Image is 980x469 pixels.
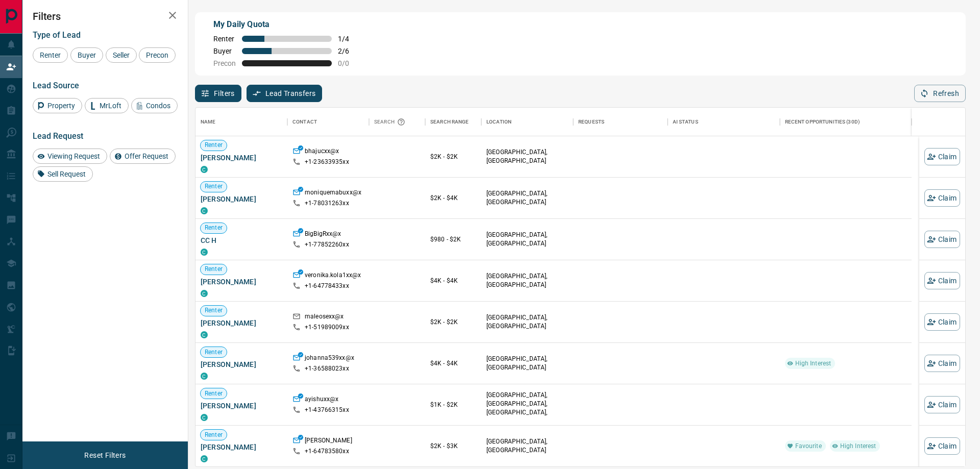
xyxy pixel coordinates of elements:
span: Sell Request [44,170,89,178]
div: condos.ca [201,166,208,173]
div: Name [201,108,216,136]
button: Claim [924,231,960,248]
button: Claim [924,355,960,372]
span: Favourite [791,442,826,451]
span: [PERSON_NAME] [201,318,282,328]
div: Search Range [425,108,481,136]
div: condos.ca [201,455,208,462]
p: $2K - $2K [430,152,476,161]
div: Buyer [70,47,103,63]
p: +1- 77852260xx [305,240,349,249]
p: BigBigRxx@x [305,230,341,240]
div: Seller [106,47,137,63]
span: [PERSON_NAME] [201,359,282,369]
div: Precon [139,47,176,63]
p: ayishuxx@x [305,395,338,406]
p: $980 - $2K [430,235,476,244]
p: bhajucxx@x [305,147,339,158]
div: Search Range [430,108,469,136]
p: $1K - $2K [430,400,476,409]
div: Contact [292,108,317,136]
p: [GEOGRAPHIC_DATA], [GEOGRAPHIC_DATA] [486,148,568,165]
span: 0 / 0 [338,59,360,67]
p: moniquemabuxx@x [305,188,361,199]
p: +1- 43766315xx [305,406,349,414]
p: [GEOGRAPHIC_DATA], [GEOGRAPHIC_DATA] [486,272,568,289]
div: Location [486,108,511,136]
div: Name [195,108,287,136]
span: Seller [109,51,133,59]
button: Refresh [914,85,966,102]
p: $2K - $2K [430,317,476,327]
button: Claim [924,189,960,207]
span: [PERSON_NAME] [201,277,282,287]
div: condos.ca [201,290,208,297]
p: My Daily Quota [213,18,360,31]
span: MrLoft [96,102,125,110]
p: +1- 23633935xx [305,158,349,166]
span: Renter [201,224,227,232]
span: Precon [142,51,172,59]
div: Property [33,98,82,113]
button: Reset Filters [78,447,132,464]
span: Renter [213,35,236,43]
span: [PERSON_NAME] [201,194,282,204]
div: condos.ca [201,373,208,380]
p: [GEOGRAPHIC_DATA], [GEOGRAPHIC_DATA] [486,437,568,455]
p: $4K - $4K [430,276,476,285]
div: condos.ca [201,414,208,421]
button: Filters [195,85,241,102]
div: Viewing Request [33,149,107,164]
span: Renter [201,348,227,357]
p: +1- 36588023xx [305,364,349,373]
div: AI Status [673,108,698,136]
span: Property [44,102,79,110]
button: Claim [924,313,960,331]
div: Location [481,108,573,136]
p: maleosexx@x [305,312,344,323]
div: Search [374,108,408,136]
p: $4K - $4K [430,359,476,368]
span: Renter [36,51,64,59]
button: Claim [924,396,960,413]
span: Lead Request [33,131,83,141]
div: condos.ca [201,249,208,256]
span: Renter [201,431,227,439]
div: Offer Request [110,149,176,164]
p: +1- 64778433xx [305,282,349,290]
p: [GEOGRAPHIC_DATA], [GEOGRAPHIC_DATA] [486,231,568,248]
p: [GEOGRAPHIC_DATA], [GEOGRAPHIC_DATA], [GEOGRAPHIC_DATA], [GEOGRAPHIC_DATA] [486,391,568,426]
div: MrLoft [85,98,129,113]
p: veronika.kola1xx@x [305,271,361,282]
span: Precon [213,59,236,67]
p: [PERSON_NAME] [305,436,352,447]
span: Lead Source [33,81,79,90]
p: +1- 64783580xx [305,447,349,456]
button: Claim [924,272,960,289]
span: Renter [201,389,227,398]
span: High Interest [836,442,880,451]
button: Claim [924,148,960,165]
span: Renter [201,141,227,150]
div: Sell Request [33,166,93,182]
span: 2 / 6 [338,47,360,55]
span: Buyer [74,51,100,59]
span: Condos [142,102,174,110]
span: Renter [201,265,227,274]
span: Type of Lead [33,30,81,40]
div: Recent Opportunities (30d) [780,108,912,136]
p: $2K - $4K [430,193,476,203]
p: johanna539xx@x [305,354,354,364]
div: AI Status [668,108,780,136]
span: [PERSON_NAME] [201,442,282,452]
div: condos.ca [201,207,208,214]
div: Contact [287,108,369,136]
p: +1- 51989009xx [305,323,349,332]
span: [PERSON_NAME] [201,153,282,163]
div: Renter [33,47,68,63]
div: Requests [578,108,604,136]
div: condos.ca [201,331,208,338]
h2: Filters [33,10,178,22]
span: 1 / 4 [338,35,360,43]
p: [GEOGRAPHIC_DATA], [GEOGRAPHIC_DATA] [486,355,568,372]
